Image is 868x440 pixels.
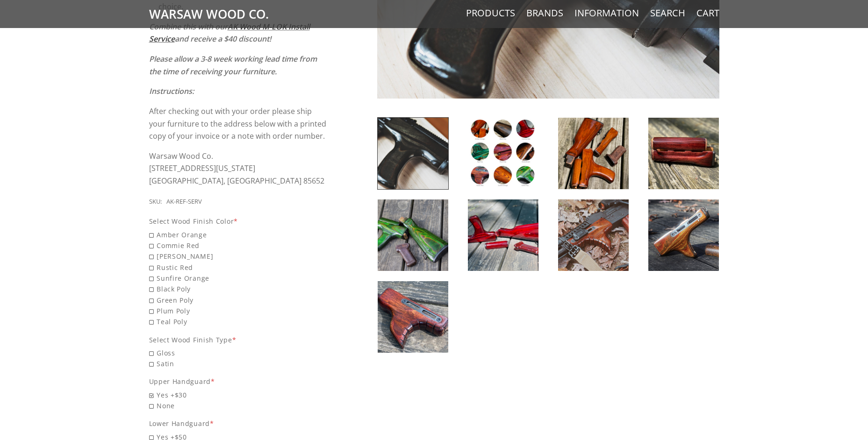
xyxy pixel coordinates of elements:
[149,295,328,305] span: Green Poly
[149,262,328,273] span: Rustic Red
[149,240,328,251] span: Commie Red
[166,197,202,207] div: AK-REF-SERV
[149,305,328,316] span: Plum Poly
[696,7,719,19] a: Cart
[149,151,213,161] span: Warsaw Wood Co.
[149,54,317,77] em: Please allow a 3-8 week working lead time from the time of receiving your furniture.
[149,284,328,294] span: Black Poly
[468,118,538,189] img: AK Wood Refinishing Service
[149,251,328,262] span: [PERSON_NAME]
[378,199,448,271] img: AK Wood Refinishing Service
[149,86,194,96] em: Instructions:
[149,348,328,358] span: Gloss
[574,7,639,19] a: Information
[149,334,328,345] div: Select Wood Finish Type
[149,316,328,327] span: Teal Poly
[558,118,629,189] img: AK Wood Refinishing Service
[149,358,328,369] span: Satin
[526,7,563,19] a: Brands
[149,418,328,429] div: Lower Handguard
[466,7,515,19] a: Products
[558,199,629,271] img: AK Wood Refinishing Service
[149,176,324,186] span: [GEOGRAPHIC_DATA], [GEOGRAPHIC_DATA] 85652
[149,197,162,207] div: SKU:
[149,390,328,400] span: Yes +$30
[648,199,719,271] img: AK Wood Refinishing Service
[468,199,538,271] img: AK Wood Refinishing Service
[378,281,448,353] img: AK Wood Refinishing Service
[149,229,328,240] span: Amber Orange
[650,7,685,19] a: Search
[149,376,328,387] div: Upper Handguard
[149,163,255,173] span: [STREET_ADDRESS][US_STATE]
[149,216,328,227] div: Select Wood Finish Color
[149,105,328,142] p: After checking out with your order please ship your furniture to the address below with a printed...
[378,118,448,189] img: AK Wood Refinishing Service
[149,273,328,284] span: Sunfire Orange
[149,400,328,411] span: None
[648,118,719,189] img: AK Wood Refinishing Service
